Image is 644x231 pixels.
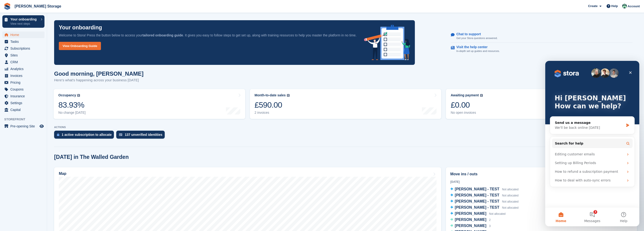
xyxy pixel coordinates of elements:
span: Analytics [10,66,39,72]
a: [PERSON_NAME] 3 [450,223,491,229]
span: [PERSON_NAME] [455,218,486,222]
img: icon-info-grey-7440780725fd019a000dd9b08b2336e03edf1995a4989e88bcd33f0948082b44.svg [287,94,290,97]
img: icon-info-grey-7440780725fd019a000dd9b08b2336e03edf1995a4989e88bcd33f0948082b44.svg [480,94,483,97]
img: onboarding-info-6c161a55d2c0e0a8cae90662b2fe09162a5109e8cc188191df67fb4f79e88e88.svg [364,25,410,60]
a: menu [2,123,44,129]
div: 83.93% [58,100,86,110]
div: No open invoices [451,111,483,115]
div: Occupancy [58,93,76,97]
strong: tailored onboarding guide [142,33,183,37]
a: [PERSON_NAME] - TEST Not allocated [450,192,519,199]
div: Awaiting payment [451,93,479,97]
p: View next steps [10,22,38,26]
img: Nicholas Pain [622,4,627,8]
div: 1 active subscription to allocate [62,133,112,137]
a: Occupancy 83.93% No change [DATE] [54,89,245,119]
span: Subscriptions [10,45,39,52]
span: [PERSON_NAME] - TEST [455,205,499,209]
span: Not allocated [502,200,518,203]
p: Get your Stora questions answered. [456,36,497,40]
p: Here's what's happening across your business [DATE] [54,78,144,83]
span: Insurance [10,93,39,99]
span: [PERSON_NAME] - TEST [455,193,499,197]
iframe: Intercom live chat [545,61,639,226]
span: Capital [10,106,39,113]
p: Visit the help center [456,45,496,49]
a: menu [2,79,44,86]
p: Chat to support [456,32,494,36]
span: 2 [489,218,491,222]
a: menu [2,106,44,113]
img: stora-icon-8386f47178a22dfd0bd8f6a31ec36ba5ce8667c1dd55bd0f319d3a0aa187defe.svg [4,3,11,10]
span: [PERSON_NAME] [455,211,486,215]
div: 137 unverified identities [125,133,162,137]
img: icon-info-grey-7440780725fd019a000dd9b08b2336e03edf1995a4989e88bcd33f0948082b44.svg [77,94,80,97]
a: View Onboarding Guide [59,42,101,50]
span: Coupons [10,86,39,93]
a: menu [2,66,44,72]
span: Create [588,4,597,8]
span: 3 [489,224,491,228]
span: Storefront [4,117,47,122]
a: menu [2,59,44,65]
p: Welcome to Stora! Press the button below to access your . It gives you easy to follow steps to ge... [59,33,356,38]
a: Your onboarding View next steps [2,15,44,28]
span: Settings [10,100,39,106]
h2: Map [59,172,66,176]
a: Preview store [39,123,44,129]
a: Visit the help center In-depth set up guides and resources. [451,43,632,55]
p: ACTIONS [54,126,637,129]
a: Month-to-date sales £590.00 2 invoices [250,89,441,119]
span: CRM [10,59,39,65]
span: Pre-opening Site [10,123,39,129]
div: Month-to-date sales [255,93,286,97]
span: Sites [10,52,39,59]
span: Help [611,4,618,8]
div: [DATE] [450,180,632,184]
a: [PERSON_NAME] - TEST Not allocated [450,186,519,192]
a: [PERSON_NAME] Storage [13,2,63,10]
a: menu [2,86,44,93]
a: menu [2,72,44,79]
h1: Good morning, [PERSON_NAME] [54,70,144,77]
a: menu [2,38,44,45]
a: menu [2,31,44,38]
a: Awaiting payment £0.00 No open invoices [446,89,637,119]
a: 1 active subscription to allocate [54,131,116,141]
span: Not allocated [502,206,518,209]
span: [PERSON_NAME] [455,224,486,228]
a: [PERSON_NAME] 2 [450,217,491,223]
span: Home [10,31,39,38]
div: 2 invoices [255,111,290,115]
p: Your onboarding [59,25,102,30]
a: menu [2,45,44,52]
span: [PERSON_NAME] - TEST [455,199,499,203]
a: [PERSON_NAME] - TEST Not allocated [450,199,519,205]
span: Not allocated [489,212,505,215]
a: [PERSON_NAME] - TEST Not allocated [450,205,519,211]
span: Invoices [10,72,39,79]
